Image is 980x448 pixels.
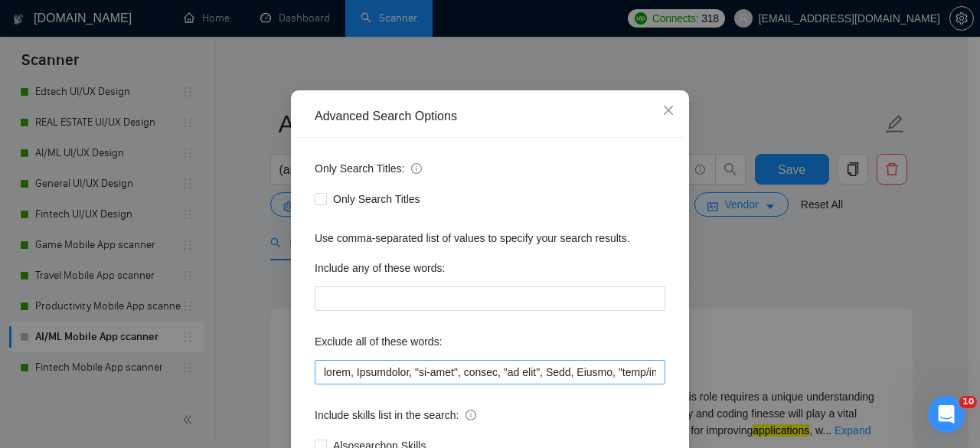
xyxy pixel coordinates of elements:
[928,396,965,433] iframe: Intercom live chat
[959,396,977,408] span: 10
[662,104,675,116] span: close
[648,90,689,132] button: Close
[327,191,426,208] span: Only Search Titles
[315,329,443,354] label: Exclude all of these words:
[411,163,422,174] span: info-circle
[315,407,476,423] span: Include skills list in the search:
[315,256,445,280] label: Include any of these words:
[315,108,665,125] div: Advanced Search Options
[315,160,422,177] span: Only Search Titles:
[315,230,665,247] div: Use comma-separated list of values to specify your search results.
[465,410,476,420] span: info-circle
